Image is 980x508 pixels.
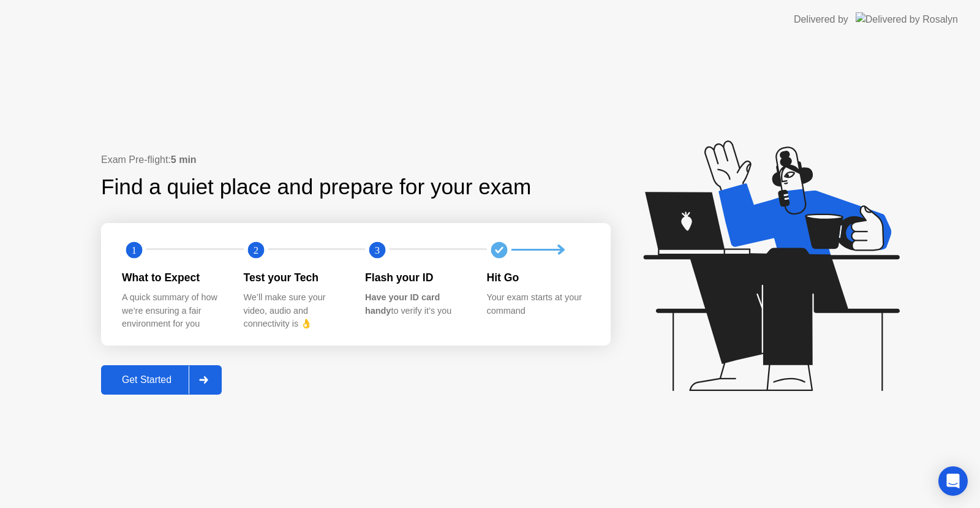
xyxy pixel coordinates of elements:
text: 2 [253,244,258,256]
b: 5 min [171,154,197,165]
div: Get Started [105,374,189,385]
div: Exam Pre-flight: [101,153,611,167]
div: We’ll make sure your video, audio and connectivity is 👌 [244,291,346,331]
div: Find a quiet place and prepare for your exam [101,171,533,203]
div: What to Expect [122,270,224,286]
div: to verify it’s you [365,291,467,317]
img: Delivered by Rosalyn [856,12,958,26]
button: Get Started [101,365,222,395]
b: Have your ID card handy [365,292,440,316]
text: 1 [132,244,137,256]
div: Delivered by [794,12,848,27]
div: Your exam starts at your command [487,291,589,317]
div: Open Intercom Messenger [938,466,968,496]
div: Test your Tech [244,270,346,286]
div: Hit Go [487,270,589,286]
text: 3 [375,244,380,256]
div: A quick summary of how we’re ensuring a fair environment for you [122,291,224,331]
div: Flash your ID [365,270,467,286]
